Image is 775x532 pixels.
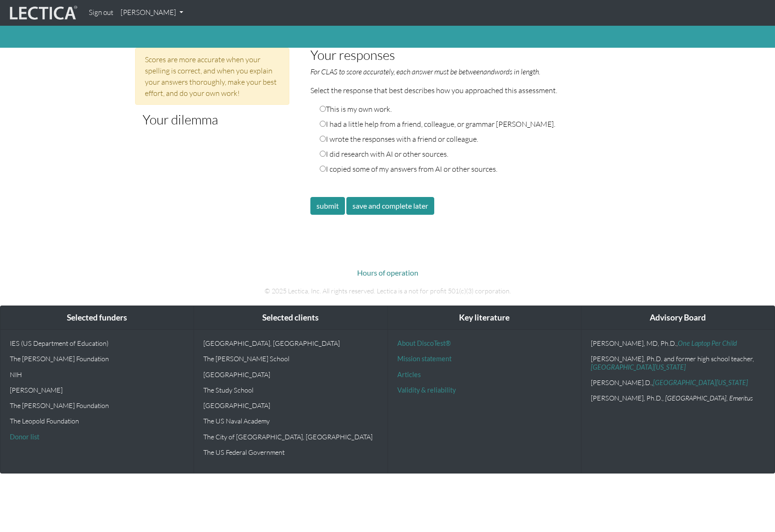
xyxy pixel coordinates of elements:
p: The City of [GEOGRAPHIC_DATA], [GEOGRAPHIC_DATA] [203,433,378,441]
p: [PERSON_NAME], Ph.D. and former high school teacher, [591,355,765,371]
p: [PERSON_NAME] [10,386,184,394]
label: This is my own work. [320,103,392,115]
p: [PERSON_NAME], MD, Ph.D., [591,339,765,347]
a: Hours of operation [357,268,418,277]
p: [GEOGRAPHIC_DATA], [GEOGRAPHIC_DATA] [203,339,378,347]
p: The Study School [203,386,378,394]
p: Select the response that best describes how you approached this assessment. [310,85,619,96]
a: Articles [397,371,421,379]
p: [GEOGRAPHIC_DATA] [203,371,378,379]
a: One Laptop Per Child [678,339,737,347]
p: [GEOGRAPHIC_DATA] [203,401,378,409]
div: Key literature [388,306,581,330]
p: NIH [10,371,184,379]
em: For CLAS to score accurately, each answer must be between and words in length. [310,67,540,76]
div: Advisory Board [581,306,775,330]
em: , [GEOGRAPHIC_DATA], Emeritus [662,394,753,402]
label: I wrote the responses with a friend or colleague. [320,133,478,145]
p: The Leopold Foundation [10,417,184,425]
p: The US Naval Academy [203,417,378,425]
input: I copied some of my answers from AI or other sources. [320,166,326,172]
input: This is my own work. [320,106,326,112]
h3: Your responses [310,48,619,62]
a: Sign out [85,4,117,22]
input: I wrote the responses with a friend or colleague. [320,136,326,142]
a: [PERSON_NAME] [117,4,187,22]
input: I did research with AI or other sources. [320,151,326,157]
a: Validity & reliability [397,386,456,394]
a: [GEOGRAPHIC_DATA][US_STATE] [653,379,748,386]
div: Selected funders [0,306,194,330]
button: submit [310,197,345,215]
label: I did research with AI or other sources. [320,148,448,160]
a: About DiscoTest® [397,339,451,347]
p: [PERSON_NAME], Ph.D. [591,394,765,402]
p: The [PERSON_NAME] Foundation [10,355,184,363]
button: save and complete later [346,197,434,215]
p: [PERSON_NAME].D., [591,379,765,386]
p: © 2025 Lectica, Inc. All rights reserved. Lectica is a not for profit 501(c)(3) corporation. [128,286,647,296]
label: I had a little help from a friend, colleague, or grammar [PERSON_NAME]. [320,118,555,130]
div: Selected clients [194,306,387,330]
h3: Your dilemma [143,112,282,127]
a: Donor list [10,433,39,441]
p: The [PERSON_NAME] School [203,355,378,363]
p: The US Federal Government [203,448,378,456]
p: The [PERSON_NAME] Foundation [10,401,184,409]
a: [GEOGRAPHIC_DATA][US_STATE] [591,363,686,371]
a: Mission statement [397,355,452,363]
label: I copied some of my answers from AI or other sources. [320,163,497,175]
div: Scores are more accurate when your spelling is correct, and when you explain your answers thoroug... [135,48,289,105]
img: lecticalive [7,4,78,22]
input: I had a little help from a friend, colleague, or grammar [PERSON_NAME]. [320,121,326,127]
p: IES (US Department of Education) [10,339,184,347]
